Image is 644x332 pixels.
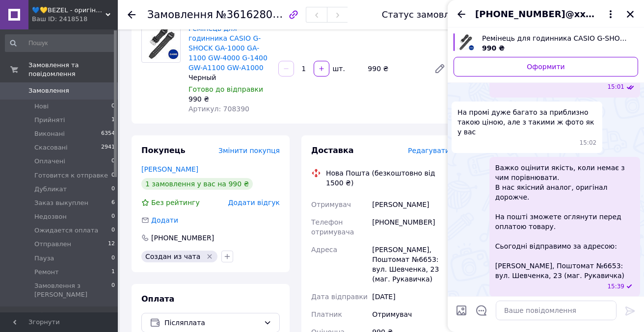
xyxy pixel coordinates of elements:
img: Ремінець для годинника CASIO G-SHOCK GA-1000 GA-1100 GW-4000 G-1400 GW-A1100 GW-A1000 [142,26,180,61]
span: 0 [111,281,115,299]
span: Дубликат [34,185,67,194]
div: [PHONE_NUMBER] [150,233,215,243]
span: [PHONE_NUMBER]@xxxxxx$.com [475,8,597,21]
span: 12 [108,240,115,249]
span: Заказ выкуплен [34,199,88,207]
div: Нова Пошта (безкоштовно від 1500 ₴) [323,168,452,188]
span: Доставка [311,146,354,155]
span: 1 [111,116,115,125]
div: [PERSON_NAME], Поштомат №6653: вул. Шевченка, 23 (маг. Рукавичка) [370,241,452,288]
span: Додати відгук [228,199,280,206]
div: Отримувач [370,306,452,323]
button: [PHONE_NUMBER]@xxxxxx$.com [475,8,617,21]
span: Післяплата [164,317,260,328]
div: Черный [188,73,270,82]
span: Телефон отримувача [311,218,354,236]
span: №361628094 [216,8,286,21]
a: Переглянути товар [454,33,638,53]
span: Недозвон [34,212,67,221]
span: Замовлення [28,86,69,95]
span: Ремонт [34,268,59,277]
span: Отправлен [34,240,71,249]
button: Закрити [624,8,636,20]
div: [DATE] [370,288,452,306]
span: Редагувати [408,147,450,154]
div: Ваш ID: 2418518 [32,15,118,24]
button: Назад [456,8,467,20]
span: 1 [111,268,115,277]
span: 0 [111,171,115,180]
span: 0 [111,102,115,111]
span: Ремінець для годинника CASIO G-SHOCK GA-1000 GA-1100 GW-4000 G-1400 GW-A1100 GW-A1000 [482,33,630,43]
span: Платник [311,310,342,318]
span: Повідомлення [28,310,76,319]
span: 15:39 12.09.2025 [607,282,624,291]
span: 6354 [101,129,115,138]
span: Важко оцінити якість, коли немає з чим порівнювати. В нас якісний аналог, оригінал дорожче. На по... [495,163,634,281]
span: Готовится к отправке [34,171,108,180]
span: 15:02 12.09.2025 [580,139,597,147]
div: 1 замовлення у вас на 990 ₴ [141,178,253,190]
span: Без рейтингу [151,199,200,206]
div: [PERSON_NAME] [370,196,452,213]
span: Покупець [141,146,186,155]
a: Редагувати [430,59,450,78]
input: Пошук [5,34,116,52]
span: 💙💛BEZEL - оригінальні годинники [32,6,106,15]
span: Оплата [141,294,174,304]
span: Адреса [311,246,337,254]
span: Прийняті [34,116,65,125]
span: Скасовані [34,143,68,152]
span: 0 [111,226,115,235]
span: Дата відправки [311,293,368,301]
span: 0 [111,254,115,263]
span: Ожидается оплата [34,226,98,235]
div: Статус замовлення [382,10,472,20]
div: 990 ₴ [188,94,270,104]
span: Змінити покупця [218,147,280,154]
span: Оплачені [34,157,65,166]
span: На промі дуже багато за приблизно такою ціною, але з такими ж фото як у вас [457,107,596,137]
span: Артикул: 708390 [188,105,249,113]
div: Повернутися назад [128,10,135,20]
a: Оформити [454,57,638,77]
div: [PHONE_NUMBER] [370,213,452,241]
img: 4310369914_w640_h640_remeshok-dlya-chasov.jpg [456,33,474,51]
span: Замовлення та повідомлення [28,61,118,78]
svg: Видалити мітку [206,253,214,260]
span: Виконані [34,129,65,138]
span: 6 [111,199,115,207]
span: Нові [34,102,49,111]
span: 15:01 12.09.2025 [607,83,624,91]
span: Додати [151,216,178,224]
span: Пауза [34,254,54,263]
div: 990 ₴ [364,62,426,76]
span: Отримувач [311,201,351,208]
span: 0 [111,185,115,194]
div: шт. [330,64,346,74]
span: Замовлення з [PERSON_NAME] [34,281,111,299]
a: Ремінець для годинника CASIO G-SHOCK GA-1000 GA-1100 GW-4000 G-1400 GW-A1100 GW-A1000 [188,25,268,72]
button: Відкрити шаблони відповідей [475,304,488,317]
a: [PERSON_NAME] [141,165,198,173]
span: Замовлення [147,9,213,21]
span: 0 [111,157,115,166]
span: Готово до відправки [188,85,263,93]
span: Создан из чата [145,253,200,260]
span: 0 [111,212,115,221]
span: 2941 [101,143,115,152]
span: 990 ₴ [482,44,505,52]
